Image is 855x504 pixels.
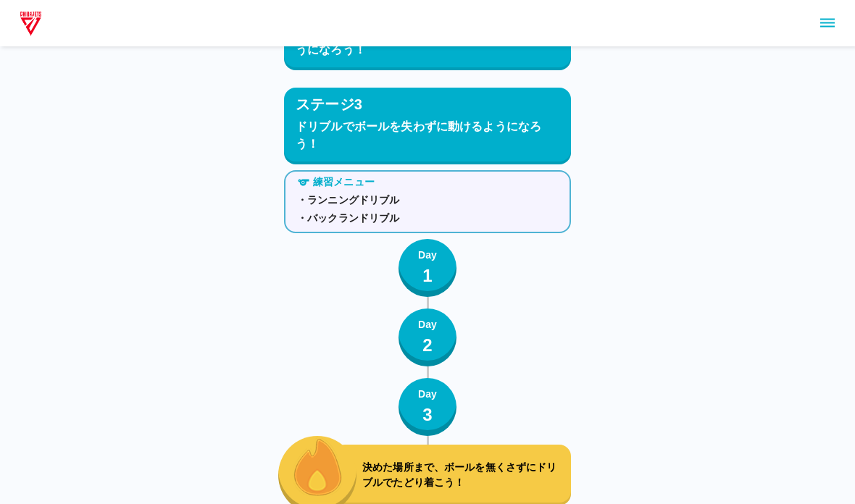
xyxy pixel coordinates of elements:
[297,211,558,226] p: ・バックランドリブル
[418,387,437,402] p: Day
[297,193,558,208] p: ・ランニングドリブル
[399,239,456,297] button: Day1
[17,9,44,38] img: dummy
[313,175,375,190] p: 練習メニュー
[293,437,342,496] img: fire_icon
[422,263,433,289] p: 1
[422,402,433,428] p: 3
[418,317,437,332] p: Day
[815,11,840,35] button: sidemenu
[362,460,565,490] p: 決めた場所まで、ボールを無くさずにドリブルでたどり着こう！
[422,332,433,358] p: 2
[399,308,456,366] button: Day2
[399,378,456,436] button: Day3
[296,93,362,115] p: ステージ3
[296,118,559,153] p: ドリブルでボールを失わずに動けるようになろう！
[418,248,437,263] p: Day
